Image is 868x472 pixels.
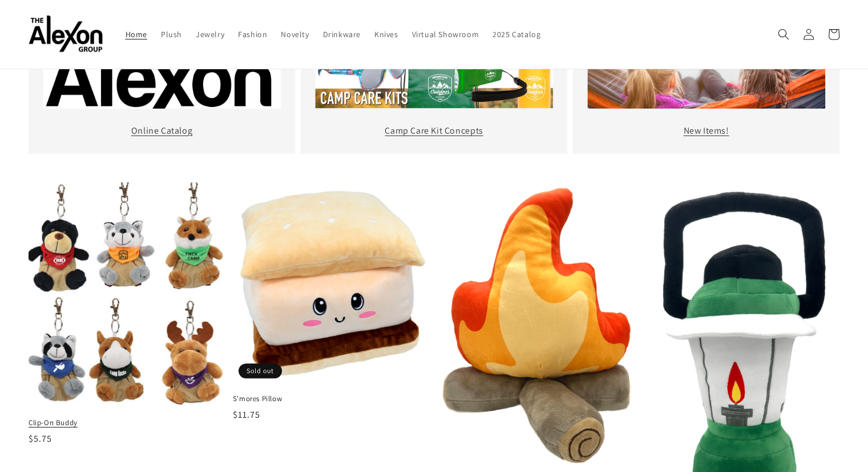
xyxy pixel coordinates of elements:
img: The Alexon Group [29,16,103,53]
span: $11.75 [233,409,260,421]
span: Plush [161,29,182,39]
span: Home [126,29,147,39]
span: 2025 Catalog [492,29,540,39]
a: S'mores Pillow S'mores Pillow $11.75 [233,182,431,422]
span: Novelty [281,29,309,39]
a: Plush [154,22,189,46]
a: Novelty [274,22,316,46]
a: New Items! [684,125,729,137]
a: Virtual Showroom [405,22,486,46]
span: Clip-On Buddy [29,418,227,428]
summary: Search [771,22,796,47]
a: Online Catalog [131,125,192,137]
a: Home [119,22,154,46]
span: Drinkware [323,29,361,39]
img: S'mores Pillow [233,182,431,384]
span: Knives [374,29,398,39]
a: Camp Care Kit Concepts [385,125,483,137]
a: 2025 Catalog [486,22,547,46]
img: Campfire Plush [437,182,636,471]
a: Clip-On Buddy Clip-On Buddy $5.75 [29,182,227,446]
span: S'mores Pillow [233,394,431,404]
span: $5.75 [29,433,52,445]
span: Jewelry [196,29,224,39]
span: Sold out [239,363,282,378]
img: Clip-On Buddy [26,179,230,411]
span: Fashion [238,29,267,39]
a: Drinkware [316,22,368,46]
span: Virtual Showroom [412,29,479,39]
a: Fashion [231,22,274,46]
a: Knives [368,22,405,46]
a: Jewelry [189,22,231,46]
